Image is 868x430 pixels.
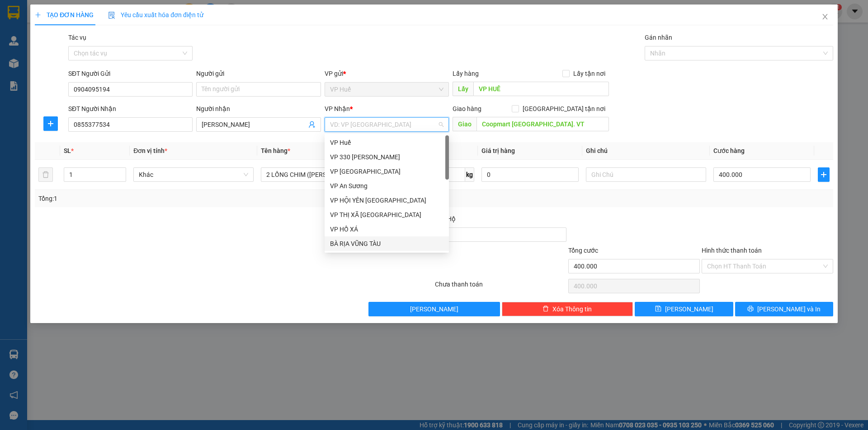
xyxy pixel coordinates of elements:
div: VP HỒ XÁ [330,224,443,234]
span: Giao hàng [453,105,481,112]
span: TẠO ĐƠN HÀNG [35,11,94,18]
input: VD: Bàn, Ghế [261,167,381,182]
button: plus [818,167,830,182]
label: Tác vụ [68,34,86,41]
img: icon [108,12,115,19]
div: VP HỒ XÁ [325,222,449,236]
label: Hình thức thanh toán [702,247,762,254]
span: SL [64,147,71,154]
span: Đơn vị tính [133,147,167,154]
span: Lấy tận nơi [570,69,609,79]
div: SĐT Người Nhận [68,104,193,114]
button: deleteXóa Thông tin [502,302,633,316]
span: [PERSON_NAME] [410,304,458,314]
span: Thu Hộ [435,215,456,222]
div: BÀ RỊA VŨNG TÀU [330,239,443,249]
th: Ghi chú [582,142,710,160]
span: VP Huế [330,83,443,96]
span: kg [465,167,474,182]
div: VP 330 Lê Duẫn [325,150,449,164]
button: delete [38,167,53,182]
span: close [821,13,829,20]
span: Giao [453,117,476,131]
div: VP HỘI YÊN HẢI LĂNG [325,193,449,208]
span: Yêu cầu xuất hóa đơn điện tử [108,11,203,18]
span: Tổng cước [568,247,598,254]
span: Cước hàng [713,147,745,154]
div: SĐT Người Gửi [68,69,193,79]
div: VP gửi [325,69,449,79]
input: Ghi Chú [586,167,706,182]
input: 0 [481,167,579,182]
span: Khác [139,168,248,181]
span: plus [44,120,57,127]
button: [PERSON_NAME] [368,302,500,316]
div: Người gửi [196,69,321,79]
div: VP [GEOGRAPHIC_DATA] [330,166,443,176]
button: Close [812,5,838,30]
button: printer[PERSON_NAME] và In [735,302,833,316]
span: user-add [308,121,316,128]
div: Tổng: 1 [38,194,335,203]
button: save[PERSON_NAME] [635,302,733,316]
span: printer [747,305,754,313]
div: Người nhận [196,104,321,114]
span: plus [35,12,41,18]
div: VP THỊ XÃ [GEOGRAPHIC_DATA] [330,210,443,220]
div: VP An Sương [330,181,443,191]
div: VP THỊ XÃ QUẢNG TRỊ [325,208,449,222]
span: Giá trị hàng [481,147,515,154]
div: VP 330 [PERSON_NAME] [330,152,443,162]
div: BÀ RỊA VŨNG TÀU [325,236,449,251]
span: plus [818,171,829,178]
input: Dọc đường [473,82,609,96]
span: Lấy [453,82,473,96]
span: Xóa Thông tin [552,304,592,314]
button: plus [43,116,58,131]
span: [GEOGRAPHIC_DATA] tận nơi [519,104,609,114]
span: [PERSON_NAME] và In [757,304,821,314]
span: Lấy hàng [453,70,479,77]
span: save [655,305,661,313]
div: VP Đà Lạt [325,164,449,179]
span: [PERSON_NAME] [665,304,713,314]
span: delete [542,305,549,313]
span: Tên hàng [261,147,290,154]
div: VP An Sương [325,179,449,193]
div: VP Huế [330,138,443,148]
div: Chưa thanh toán [434,279,567,295]
div: VP Huế [325,135,449,150]
label: Gán nhãn [645,34,672,41]
input: Dọc đường [476,117,609,131]
span: VP Nhận [325,105,350,112]
div: VP HỘI YÊN [GEOGRAPHIC_DATA] [330,195,443,205]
